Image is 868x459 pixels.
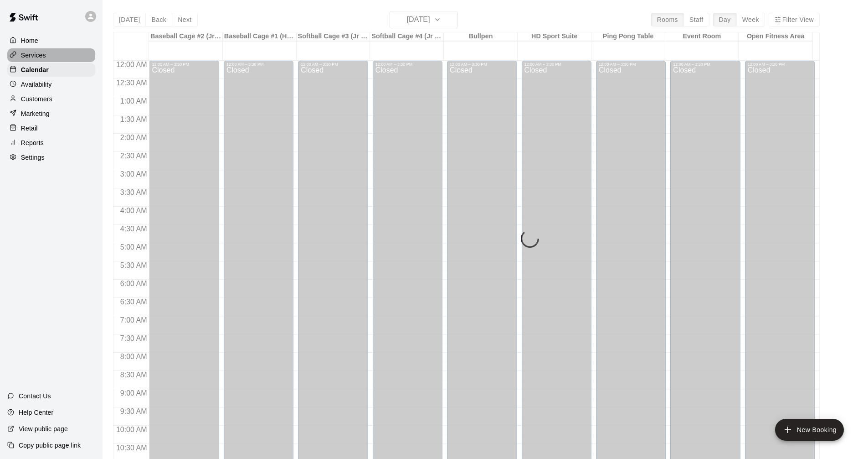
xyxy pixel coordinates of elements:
p: Marketing [21,109,50,118]
span: 6:00 AM [118,280,149,287]
div: 12:00 AM – 3:30 PM [226,62,291,67]
span: 2:00 AM [118,134,149,141]
span: 7:00 AM [118,316,149,324]
div: Bullpen [444,32,518,41]
a: Marketing [7,107,95,120]
p: Help Center [19,408,53,417]
p: Copy public page link [19,441,81,450]
div: Baseball Cage #1 (Hack Attack) [223,32,297,41]
div: 12:00 AM – 3:30 PM [152,62,216,67]
span: 6:30 AM [118,298,149,306]
span: 3:00 AM [118,170,149,178]
div: 12:00 AM – 3:30 PM [748,62,812,67]
div: HD Sport Suite [518,32,591,41]
span: 1:30 AM [118,115,149,123]
div: Event Room [665,32,739,41]
div: 12:00 AM – 3:30 PM [524,62,589,67]
span: 2:30 AM [118,152,149,160]
p: Contact Us [19,391,51,401]
p: View public page [19,424,68,433]
span: 1:00 AM [118,97,149,105]
span: 12:30 AM [114,79,149,87]
div: Open Fitness Area [739,32,812,41]
span: 5:30 AM [118,261,149,269]
div: 12:00 AM – 3:30 PM [375,62,440,67]
a: Retail [7,121,95,135]
a: Services [7,48,95,62]
div: 12:00 AM – 3:30 PM [301,62,365,67]
a: Settings [7,151,95,164]
span: 9:00 AM [118,389,149,397]
p: Availability [21,80,52,89]
span: 4:30 AM [118,225,149,233]
p: Retail [21,124,38,133]
span: 4:00 AM [118,207,149,214]
a: Customers [7,92,95,106]
span: 12:00 AM [114,61,149,68]
div: Softball Cage #3 (Jr Hack Attack) [297,32,370,41]
a: Calendar [7,63,95,77]
span: 3:30 AM [118,188,149,196]
a: Home [7,34,95,47]
span: 10:00 AM [114,426,149,433]
div: 12:00 AM – 3:30 PM [599,62,663,67]
span: 7:30 AM [118,334,149,342]
div: 12:00 AM – 3:30 PM [450,62,514,67]
p: Calendar [21,65,49,74]
span: 10:30 AM [114,444,149,452]
span: 8:00 AM [118,353,149,360]
span: 9:30 AM [118,407,149,415]
a: Availability [7,78,95,91]
button: add [775,419,844,441]
div: Ping Pong Table [591,32,665,41]
p: Settings [21,153,45,162]
span: 8:30 AM [118,371,149,379]
div: Baseball Cage #2 (Jr Hack Attack) [149,32,223,41]
p: Home [21,36,38,45]
div: 12:00 AM – 3:30 PM [673,62,737,67]
p: Reports [21,138,44,147]
a: Reports [7,136,95,150]
p: Services [21,51,46,60]
span: 5:00 AM [118,243,149,251]
p: Customers [21,94,52,104]
div: Softball Cage #4 (Jr Hack Attack) [370,32,444,41]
